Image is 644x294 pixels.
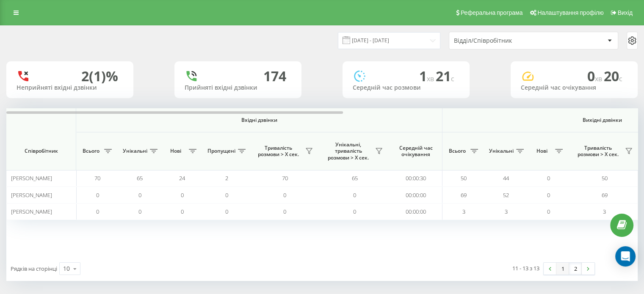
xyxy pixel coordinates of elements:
span: 2 [225,174,228,182]
span: c [619,74,622,83]
span: [PERSON_NAME] [11,208,52,215]
span: Вхідні дзвінки [98,117,420,124]
span: 0 [547,191,550,199]
span: 3 [462,208,465,215]
span: 50 [461,174,467,182]
span: 65 [137,174,143,182]
span: [PERSON_NAME] [11,174,52,182]
span: Нові [531,148,553,154]
div: 11 - 13 з 13 [512,264,539,272]
span: Унікальні [489,148,514,154]
span: 24 [179,174,185,182]
span: 0 [353,208,356,215]
span: 21 [436,67,454,85]
span: 65 [352,174,358,182]
span: Середній час очікування [396,145,436,158]
span: Тривалість розмови > Х сек. [574,145,622,158]
span: 69 [461,191,467,199]
span: 69 [602,191,608,199]
span: [PERSON_NAME] [11,191,52,199]
span: 0 [138,208,141,215]
span: 3 [505,208,508,215]
span: Тривалість розмови > Х сек. [254,145,303,158]
span: 0 [96,208,99,215]
span: 50 [602,174,608,182]
span: 0 [225,191,228,199]
div: 174 [263,68,286,84]
span: 20 [604,67,622,85]
span: Унікальні [123,148,147,154]
span: 1 [419,67,436,85]
span: 0 [181,208,184,215]
div: Середній час очікування [521,84,627,91]
span: хв [595,74,604,83]
span: Налаштування профілю [537,9,603,16]
a: 1 [556,263,569,275]
span: Пропущені [207,148,235,154]
div: 10 [63,264,70,273]
span: Рядків на сторінці [11,265,57,272]
span: c [451,74,454,83]
span: 0 [547,208,550,215]
td: 00:00:30 [390,170,442,187]
span: Всього [80,148,102,154]
span: 0 [225,208,228,215]
div: Open Intercom Messenger [615,246,636,267]
span: 0 [547,174,550,182]
span: Реферальна програма [461,9,523,16]
span: 0 [283,191,286,199]
span: 70 [94,174,100,182]
span: 70 [282,174,288,182]
div: 2 (1)% [81,68,118,84]
td: 00:00:00 [390,187,442,203]
td: 00:00:00 [390,203,442,220]
span: Вихід [618,9,633,16]
span: 3 [603,208,606,215]
span: 0 [283,208,286,215]
div: Прийняті вхідні дзвінки [185,84,291,91]
span: 0 [181,191,184,199]
span: хв [427,74,436,83]
span: 0 [353,191,356,199]
span: 52 [503,191,509,199]
span: 44 [503,174,509,182]
span: 0 [138,191,141,199]
div: Середній час розмови [353,84,459,91]
span: Нові [165,148,186,154]
span: Всього [447,148,468,154]
span: Унікальні, тривалість розмови > Х сек. [324,141,373,161]
span: Співробітник [14,148,69,154]
span: 0 [96,191,99,199]
div: Неприйняті вхідні дзвінки [17,84,123,91]
div: Відділ/Співробітник [454,37,555,44]
span: 0 [587,67,604,85]
a: 2 [569,263,582,275]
